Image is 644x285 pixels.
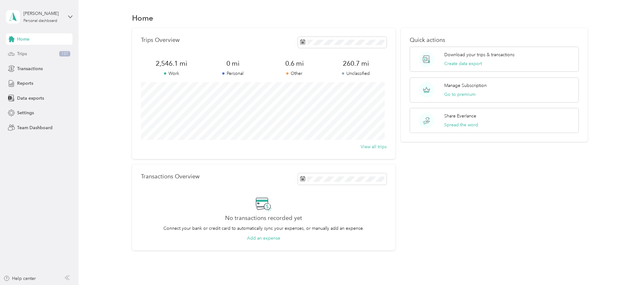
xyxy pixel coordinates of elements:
[17,124,53,131] span: Team Dashboard
[361,143,387,150] button: View all trips
[444,113,476,119] p: Share Everlance
[202,59,264,68] span: 0 mi
[17,80,33,87] span: Reports
[3,275,36,282] button: Help center
[23,10,63,17] div: [PERSON_NAME]
[17,36,29,43] span: Home
[264,59,325,68] span: 0.6 mi
[325,59,387,68] span: 260.7 mi
[132,15,153,21] h1: Home
[141,173,199,180] p: Transactions Overview
[444,51,515,58] p: Download your trips & transactions
[444,122,478,128] button: Spread the word
[247,235,280,242] button: Add an expense
[59,51,70,57] span: 137
[17,65,43,72] span: Transactions
[202,70,264,77] p: Personal
[141,70,202,77] p: Work
[609,249,644,285] iframe: Everlance-gr Chat Button Frame
[325,70,387,77] p: Unclassified
[264,70,325,77] p: Other
[410,37,578,43] p: Quick actions
[444,60,482,67] button: Create data export
[225,215,302,222] h2: No transactions recorded yet
[141,37,180,43] p: Trips Overview
[17,95,44,102] span: Data exports
[23,19,57,23] div: Personal dashboard
[163,225,364,232] p: Connect your bank or credit card to automatically sync your expenses, or manually add an expense.
[444,91,476,98] button: Go to premium
[17,109,34,116] span: Settings
[444,82,487,89] p: Manage Subscription
[141,59,202,68] span: 2,546.1 mi
[17,50,27,57] span: Trips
